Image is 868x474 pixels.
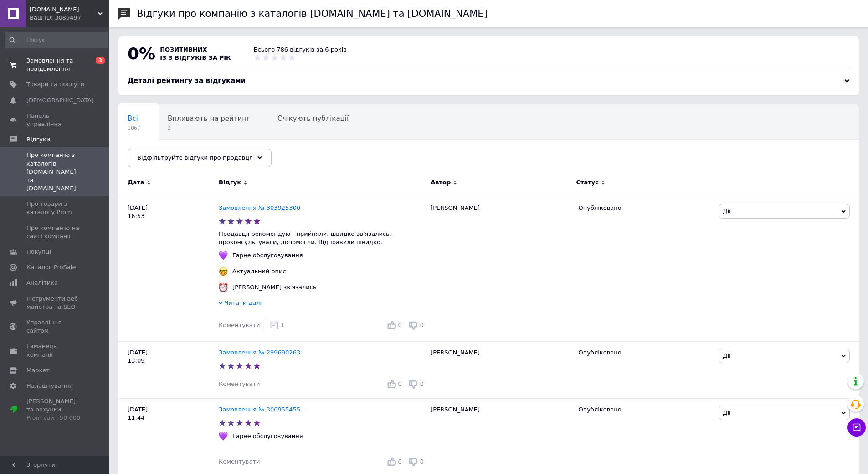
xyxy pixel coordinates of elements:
div: Опубліковано [578,406,712,414]
span: Покупці [26,248,51,256]
span: 0 [420,322,424,328]
span: Статус [576,178,599,187]
span: 0% [128,44,155,63]
div: Деталі рейтингу за відгуками [128,76,850,86]
button: Чат з покупцем [847,418,866,437]
a: Замовлення № 303925300 [219,204,300,211]
a: Замовлення № 300955455 [219,406,300,413]
img: :purple_heart: [219,432,228,441]
div: [PERSON_NAME] зв'язались [230,283,319,292]
a: Замовлення № 299690263 [219,349,300,356]
span: 0 [398,322,402,328]
span: 0 [398,380,402,387]
span: Дії [723,352,730,359]
div: Гарне обслуговування [230,432,305,440]
span: 0 [420,458,424,465]
span: [DEMOGRAPHIC_DATA] [26,96,94,104]
div: [PERSON_NAME] [426,342,574,399]
span: sigma-market.com.ua [30,5,98,14]
img: :purple_heart: [219,251,228,260]
span: Налаштування [26,382,73,390]
img: :alarm_clock: [219,283,228,292]
h1: Відгуки про компанію з каталогів [DOMAIN_NAME] та [DOMAIN_NAME] [137,8,488,19]
div: Гарне обслуговування [230,251,305,260]
span: 0 [420,380,424,387]
span: Автор [431,178,451,187]
span: Про товари з каталогу Prom [26,200,84,216]
span: Коментувати [219,458,260,465]
div: Коментувати [219,380,260,388]
p: Продавця рекомендую - прийняли, швидко зв'язались, проконсультували, допомогли. Відправили швидко. [219,230,426,246]
span: Про компанію на сайті компанії [26,224,84,240]
span: 2 [168,125,250,131]
div: 1 [270,321,285,330]
div: Опубліковано [578,204,712,212]
div: [DATE] 13:09 [118,342,219,399]
div: Коментувати [219,321,260,329]
span: Дії [723,208,730,214]
span: Опубліковані без комен... [128,149,220,157]
span: Всі [128,115,138,123]
div: Читати далі [219,299,426,309]
div: Опубліковано [578,349,712,357]
span: із 3 відгуків за рік [160,54,231,61]
span: [PERSON_NAME] та рахунки [26,397,84,422]
span: Аналітика [26,279,58,287]
img: :nerd_face: [219,267,228,276]
span: Замовлення та повідомлення [26,57,84,73]
div: Актуальний опис [230,267,288,276]
span: Про компанію з каталогів [DOMAIN_NAME] та [DOMAIN_NAME] [26,151,84,193]
div: Ваш ID: 3089497 [30,14,109,22]
span: 1 [281,322,285,328]
span: Каталог ProSale [26,263,76,271]
span: Читати далі [224,299,262,306]
span: Дії [723,409,730,416]
span: Панель управління [26,112,84,128]
div: Prom сайт 50 000 [26,414,84,422]
span: позитивних [160,46,207,53]
span: Відгук [219,178,241,187]
span: Дата [128,178,144,187]
span: Коментувати [219,380,260,387]
span: 1067 [128,125,140,131]
span: Відфільтруйте відгуки про продавця [137,154,253,161]
span: Товари та послуги [26,80,84,89]
span: 3 [96,57,105,64]
span: Відгуки [26,135,50,144]
div: Коментувати [219,458,260,466]
div: Опубліковані без коментаря [118,140,238,174]
span: Маркет [26,366,50,375]
span: Впливають на рейтинг [168,115,250,123]
span: Деталі рейтингу за відгуками [128,77,246,85]
input: Пошук [5,32,108,48]
span: Очікують публікації [277,115,349,123]
div: [DATE] 16:53 [118,197,219,341]
span: Коментувати [219,322,260,328]
div: [PERSON_NAME] [426,197,574,341]
span: Інструменти веб-майстра та SEO [26,295,84,311]
span: Управління сайтом [26,318,84,335]
span: 0 [398,458,402,465]
span: Гаманець компанії [26,342,84,359]
div: Всього 786 відгуків за 6 років [254,46,347,54]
